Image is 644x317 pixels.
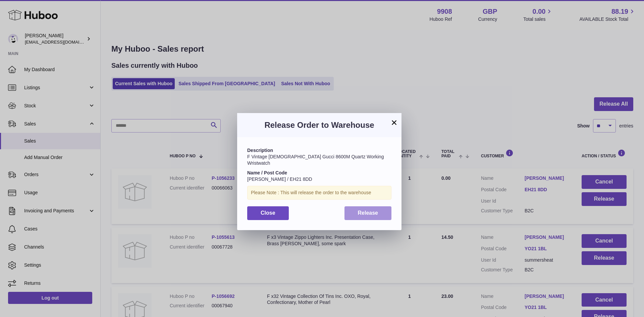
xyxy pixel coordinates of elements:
[247,148,273,153] strong: Description
[247,154,384,166] span: F Vintage [DEMOGRAPHIC_DATA] Gucci 8600M Quartz Working Wristwatch
[247,176,312,182] span: [PERSON_NAME] / EH21 8DD
[247,120,391,130] h3: Release Order to Warehouse
[344,206,392,220] button: Release
[390,118,398,126] button: ×
[261,210,275,216] span: Close
[247,170,287,175] strong: Name / Post Code
[358,210,378,216] span: Release
[247,186,391,200] div: Please Note : This will release the order to the warehouse
[247,206,289,220] button: Close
